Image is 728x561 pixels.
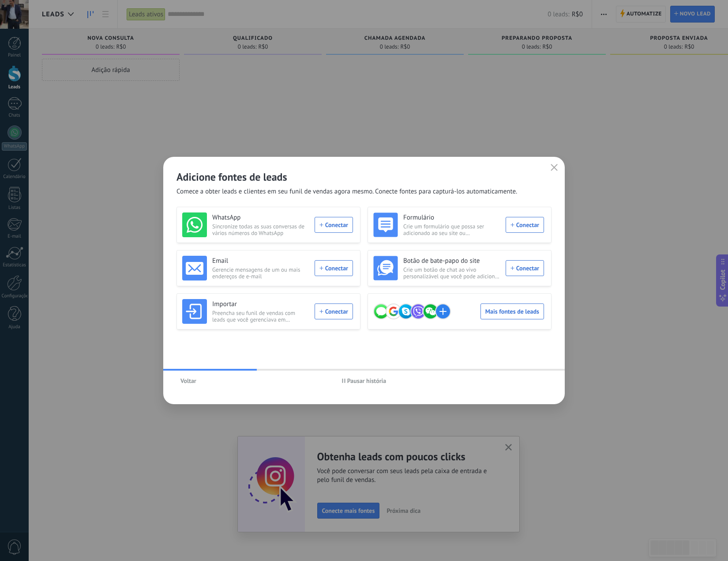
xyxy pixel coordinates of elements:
[176,187,517,196] span: Comece a obter leads e clientes em seu funil de vendas agora mesmo. Conecte fontes para capturá-l...
[176,374,200,387] button: Voltar
[176,170,552,184] h2: Adicione fontes de leads
[212,223,309,236] span: Sincronize todas as suas conversas de vários números do WhatsApp
[347,378,387,384] span: Pausar história
[212,213,309,222] h3: WhatsApp
[212,310,309,323] span: Preencha seu funil de vendas com leads que você gerenciava em planilhas
[403,223,500,236] span: Crie um formulário que possa ser adicionado ao seu site ou compartilhado como um link
[338,374,390,387] button: Pausar história
[403,213,500,222] h3: Formulário
[212,257,309,265] h3: Email
[180,378,196,384] span: Voltar
[212,266,309,280] span: Gerencie mensagens de um ou mais endereços de e-mail
[403,266,500,280] span: Crie um botão de chat ao vivo personalizável que você pode adicionar ao seu site
[212,300,309,309] h3: Importar
[403,257,500,265] h3: Botão de bate-papo do site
